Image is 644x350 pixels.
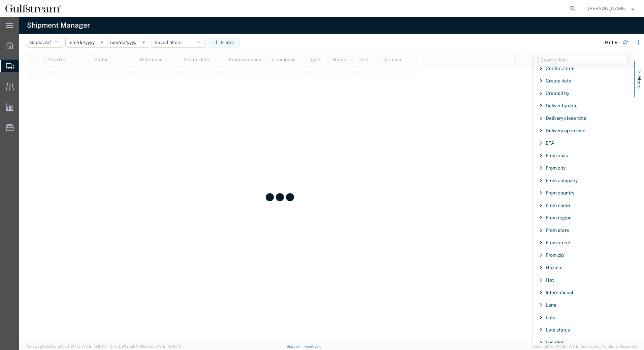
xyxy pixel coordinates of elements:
button: Filters [208,37,240,48]
span: All [45,40,51,45]
span: [DATE] 10:10:00 [80,344,107,348]
span: From city [546,165,566,171]
a: Support [287,344,303,348]
button: [PERSON_NAME] [588,4,635,12]
span: ETA [546,140,554,146]
span: Contract rate [546,66,575,71]
span: Hot [546,277,554,283]
a: Feedback [303,344,321,348]
span: Late [546,315,555,320]
span: International [546,290,573,295]
span: Copyright © [DATE]-[DATE] Agistix Inc., All Rights Reserved [532,344,636,349]
span: Josh Roberts [588,5,626,12]
span: Create date [546,78,571,83]
span: From street [546,240,571,245]
span: Lane [546,302,556,308]
input: Not set [107,37,149,47]
span: From region [546,215,572,220]
button: Saved filters [152,37,205,48]
span: Deliver by date [546,103,578,108]
span: Client: 2025.18.0-198a450 [110,344,181,348]
span: Filters [637,75,642,89]
span: Server: 2025.18.0-a0edd1917ac [27,344,107,348]
div: 9 of 9 [605,39,618,46]
span: Delivery open time [546,128,585,133]
span: [DATE] 10:06:13 [155,344,181,348]
span: Delivery close time [546,115,586,121]
span: Late status [546,327,570,332]
span: From alias [546,153,568,158]
button: Status:All [27,37,63,48]
span: From country [546,190,574,196]
div: Filter List 66 Filters [533,67,634,343]
input: Not set [66,37,107,47]
h4: Shipment Manager [27,17,90,34]
span: Location [546,340,565,345]
span: Created by [546,91,569,96]
img: logo [5,3,62,13]
span: From name [546,203,570,208]
span: From state [546,228,569,233]
span: From company [546,178,578,183]
input: Filter Columns Input [538,56,628,64]
span: From zip [546,252,564,258]
span: Hazmat [546,265,563,270]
